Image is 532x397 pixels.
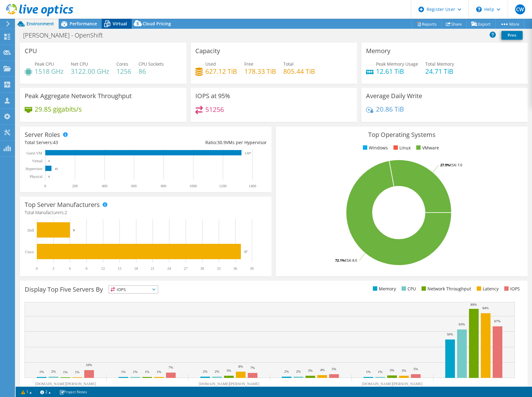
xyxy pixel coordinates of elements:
[503,285,520,292] li: IOPS
[25,139,146,146] div: Total Servers:
[139,68,164,75] h4: 86
[53,139,58,145] span: 43
[48,175,50,178] text: 0
[281,131,523,138] h3: Top Operating Systems
[195,48,220,54] h3: Capacity
[219,184,227,188] text: 1200
[195,93,230,99] h3: IOPS at 95%
[63,370,68,374] text: 1%
[376,61,418,67] span: Peak Memory Usage
[25,131,60,138] h3: Server Roles
[205,106,224,113] h4: 51256
[134,266,138,271] text: 18
[495,19,524,29] a: More
[475,285,499,292] li: Latency
[70,21,97,27] span: Performance
[35,106,82,113] h4: 29.85 gigabits/s
[227,369,231,372] text: 3%
[283,68,315,75] h4: 805.44 TiB
[133,370,138,374] text: 1%
[17,388,36,396] a: 1
[55,167,58,170] text: 43
[366,93,422,99] h3: Average Daily Write
[51,369,56,373] text: 2%
[233,266,237,271] text: 36
[116,68,131,75] h4: 1256
[366,370,371,374] text: 1%
[131,184,137,188] text: 600
[102,184,107,188] text: 400
[205,68,237,75] h4: 627.12 TiB
[413,367,418,371] text: 5%
[161,184,166,188] text: 800
[36,266,38,271] text: 0
[376,106,404,113] h4: 20.86 TiB
[35,68,64,75] h4: 1518 GHz
[65,209,67,215] span: 2
[20,32,113,39] h1: [PERSON_NAME] - OpenShift
[420,285,471,292] li: Network Throughput
[450,163,462,167] tspan: ESXi 7.0
[73,228,75,232] text: 6
[320,368,325,372] text: 4%
[39,370,44,374] text: 1%
[371,285,396,292] li: Memory
[296,369,301,373] text: 2%
[400,285,416,292] li: CPU
[189,184,197,188] text: 1000
[203,369,207,373] text: 2%
[25,209,267,216] h4: Total Manufacturers:
[167,266,171,271] text: 24
[26,167,42,171] text: Hypervisor
[71,61,88,67] span: Net CPU
[501,31,523,40] a: Print
[425,61,454,67] span: Total Memory
[515,4,525,14] span: CW
[215,369,219,373] text: 2%
[85,266,87,271] text: 9
[283,61,294,67] span: Total
[244,61,253,67] span: Free
[390,368,394,372] text: 3%
[143,21,171,27] span: Cloud Pricing
[482,306,489,310] text: 84%
[116,61,128,67] span: Cores
[25,201,100,208] h3: Top Server Manufacturers
[25,250,34,254] text: Cisco
[30,174,42,179] text: Physical
[25,48,37,54] h3: CPU
[55,388,91,396] a: Project Notes
[44,184,46,188] text: 0
[146,139,267,146] div: Ratio: VMs per Hypervisor
[250,366,255,369] text: 7%
[157,370,161,374] text: 1%
[425,68,454,75] h4: 24.71 TiB
[335,258,345,263] tspan: 72.1%
[48,159,50,163] text: 0
[284,369,289,373] text: 2%
[345,258,357,263] tspan: ESXi 8.0
[415,144,439,151] li: VMware
[27,151,42,155] text: Guest VM
[199,382,259,386] text: [DOMAIN_NAME][PERSON_NAME]
[200,266,204,271] text: 30
[494,319,500,323] text: 67%
[332,367,336,371] text: 5%
[440,163,450,167] tspan: 27.9%
[402,369,406,372] text: 3%
[471,303,477,306] text: 89%
[52,266,54,271] text: 3
[238,364,243,368] text: 8%
[71,68,109,75] h4: 3122.00 GHz
[121,370,126,374] text: 1%
[378,370,383,374] text: 1%
[168,365,173,369] text: 7%
[245,152,251,155] text: 1,327
[69,266,71,271] text: 6
[86,363,92,367] text: 10%
[27,228,34,233] text: Dell
[72,184,78,188] text: 200
[466,19,495,29] a: Export
[244,250,248,254] text: 37
[113,21,127,27] span: Virtual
